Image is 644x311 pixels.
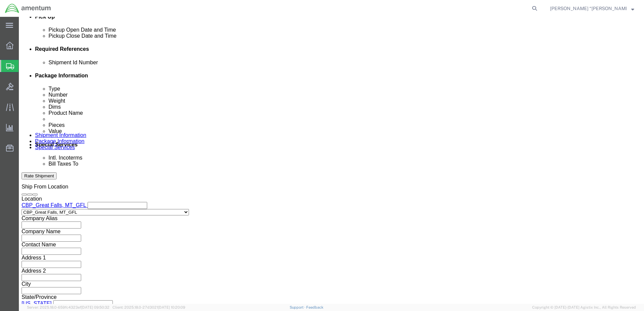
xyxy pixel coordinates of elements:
[112,305,185,309] span: Client: 2025.18.0-27d3021
[306,305,323,309] a: Feedback
[532,305,636,310] span: Copyright © [DATE]-[DATE] Agistix Inc., All Rights Reserved
[158,305,185,309] span: [DATE] 10:20:09
[19,17,644,304] iframe: FS Legacy Container
[27,305,109,309] span: Server: 2025.18.0-659fc4323ef
[81,305,109,309] span: [DATE] 09:50:32
[550,4,635,12] button: [PERSON_NAME] “[PERSON_NAME]” [PERSON_NAME]
[290,305,307,309] a: Support
[5,3,51,13] img: logo
[550,5,626,12] span: Courtney “Levi” Rabel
